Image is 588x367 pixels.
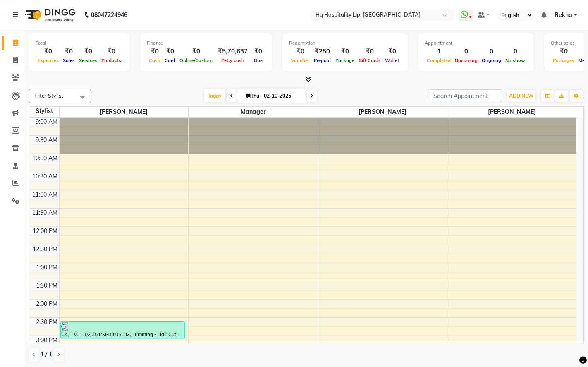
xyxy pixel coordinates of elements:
div: Appointment [425,40,527,47]
span: [PERSON_NAME] [318,107,447,117]
div: CK, TK01, 02:35 PM-03:05 PM, Trimming - Hair Cut [DEMOGRAPHIC_DATA] [61,322,185,339]
div: 10:30 AM [31,172,59,181]
div: Stylist [29,107,59,115]
div: 3:00 PM [34,336,59,345]
div: ₹250 [311,47,333,56]
span: Filter Stylist [34,92,63,99]
span: Petty cash [219,58,246,63]
div: 1 [425,47,453,56]
span: Card [163,58,177,63]
div: 12:30 PM [31,245,59,254]
div: 1:30 PM [34,281,59,290]
span: Sales [61,58,77,63]
span: [PERSON_NAME] [447,107,576,117]
div: ₹0 [61,47,77,56]
span: Gift Cards [356,58,383,63]
span: No show [503,58,527,63]
div: ₹5,70,637 [215,47,251,56]
div: 1:00 PM [34,263,59,272]
b: 08047224946 [91,3,127,26]
div: 9:00 AM [34,118,59,126]
div: Finance [147,40,265,47]
div: 2:00 PM [34,300,59,308]
span: Package [333,58,356,63]
span: Upcoming [453,58,480,63]
div: ₹0 [551,47,576,56]
div: 11:00 AM [31,190,59,199]
div: 0 [453,47,480,56]
div: ₹0 [333,47,356,56]
div: ₹0 [177,47,215,56]
input: Search Appointment [430,89,502,102]
button: ADD NEW [507,90,535,102]
div: ₹0 [383,47,401,56]
span: Packages [551,58,576,63]
span: Due [252,58,265,63]
span: Rekha [555,11,572,19]
div: 0 [503,47,527,56]
div: ₹0 [77,47,99,56]
span: Manager [189,107,318,117]
div: ₹0 [147,47,163,56]
span: Cash [147,58,163,63]
div: Redemption [289,40,401,47]
span: Voucher [289,58,311,63]
span: Products [99,58,123,63]
div: 0 [480,47,503,56]
span: Ongoing [480,58,503,63]
span: Expenses [36,58,61,63]
span: 1 / 1 [41,350,52,359]
img: logo [21,3,78,26]
div: 12:00 PM [31,227,59,235]
div: 9:30 AM [34,136,59,144]
div: 11:30 AM [31,209,59,217]
input: 2025-10-02 [261,90,303,102]
div: ₹0 [99,47,123,56]
span: ADD NEW [509,93,533,99]
span: Prepaid [312,58,333,63]
span: Wallet [383,58,401,63]
div: 10:00 AM [31,154,59,163]
div: Total [36,40,123,47]
div: ₹0 [163,47,177,56]
div: ₹0 [356,47,383,56]
span: Thu [244,93,261,99]
div: ₹0 [289,47,311,56]
span: Today [204,89,225,102]
div: ₹0 [36,47,61,56]
span: Completed [425,58,453,63]
div: 2:30 PM [34,318,59,326]
div: ₹0 [251,47,265,56]
span: Services [77,58,99,63]
span: [PERSON_NAME] [60,107,189,117]
span: Online/Custom [177,58,215,63]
